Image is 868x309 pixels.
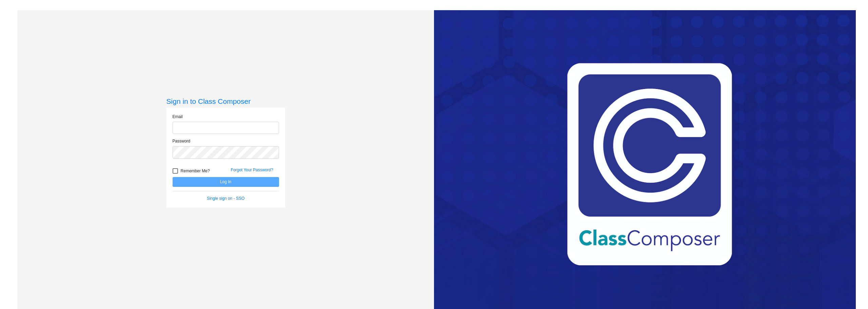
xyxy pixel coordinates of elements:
[181,167,210,175] span: Remember Me?
[173,177,279,187] button: Log In
[173,138,191,144] label: Password
[166,97,285,105] h3: Sign in to Class Composer
[207,196,244,201] a: Single sign on - SSO
[173,114,183,120] label: Email
[231,168,273,172] a: Forgot Your Password?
